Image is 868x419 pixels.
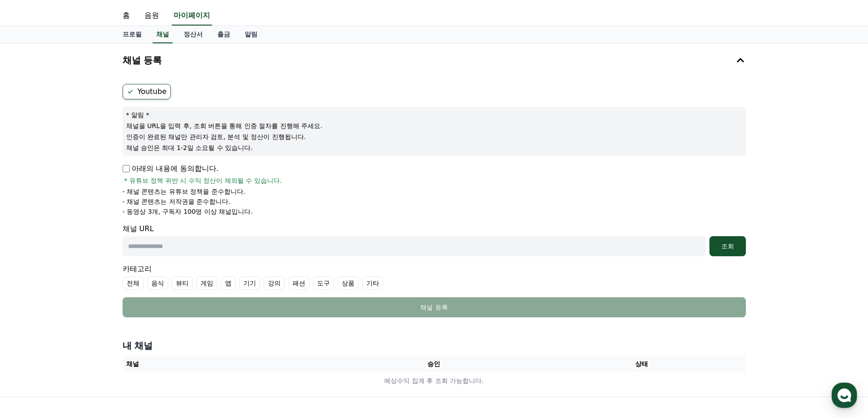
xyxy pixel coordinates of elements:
label: 전체 [123,276,144,290]
div: 채널 URL [123,223,746,256]
th: 채널 [123,356,330,372]
th: 상태 [538,356,745,372]
a: 설정 [118,289,175,312]
div: 조회 [713,242,742,251]
label: 뷰티 [172,276,193,290]
label: 음식 [147,276,168,290]
a: 대화 [60,289,118,312]
a: 알림 [237,26,265,43]
a: 채널 [153,26,173,43]
label: 기기 [239,276,260,290]
label: Youtube [123,84,171,99]
button: 채널 등록 [123,297,746,317]
label: 강의 [264,276,285,290]
button: 조회 [709,236,746,256]
h4: 채널 등록 [123,55,162,65]
p: - 동영상 3개, 구독자 100명 이상 채널입니다. [123,207,253,216]
label: 앱 [221,276,236,290]
a: 홈 [115,6,137,26]
label: 도구 [313,276,334,290]
a: 마이페이지 [172,6,212,26]
td: 예상수익 집계 후 조회 가능합니다. [123,372,746,389]
a: 음원 [137,6,166,26]
a: 출금 [210,26,237,43]
label: 기타 [362,276,383,290]
th: 승인 [330,356,538,372]
p: 인증이 완료된 채널만 관리자 검토, 분석 및 정산이 진행됩니다. [126,132,742,141]
p: - 채널 콘텐츠는 저작권을 준수합니다. [123,197,231,206]
label: 게임 [196,276,217,290]
a: 정산서 [176,26,210,43]
span: * 유튜브 정책 위반 시 수익 정산이 제외될 수 있습니다. [124,176,282,185]
p: 채널을 URL을 입력 후, 조회 버튼을 통해 인증 절차를 진행해 주세요. [126,121,742,130]
a: 프로필 [115,26,149,43]
span: 설정 [141,303,152,310]
div: 채널 등록 [141,303,728,312]
label: 패션 [288,276,309,290]
p: 채널 승인은 최대 1-2일 소요될 수 있습니다. [126,143,742,152]
span: 대화 [83,303,94,310]
label: 상품 [338,276,359,290]
div: 카테고리 [123,264,746,290]
p: - 채널 콘텐츠는 유튜브 정책을 준수합니다. [123,187,246,196]
a: 홈 [3,289,60,312]
p: 아래의 내용에 동의합니다. [123,163,219,174]
span: 홈 [29,303,34,310]
button: 채널 등록 [119,47,750,73]
h4: 내 채널 [123,339,746,352]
